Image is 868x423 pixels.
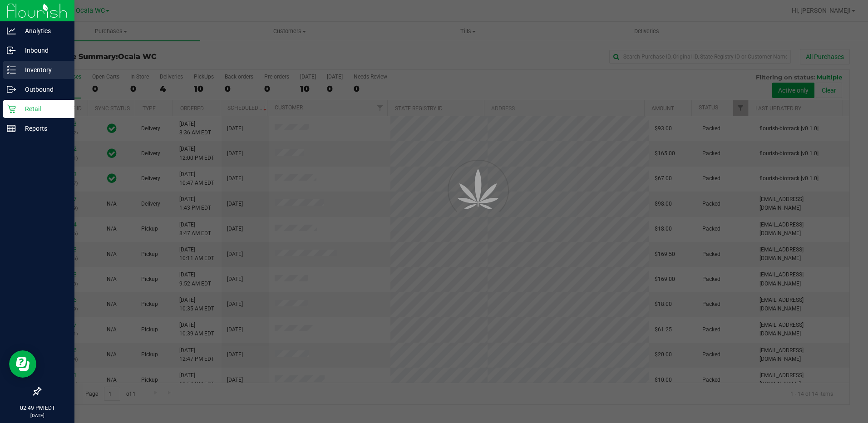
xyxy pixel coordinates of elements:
[7,85,16,94] inline-svg: Outbound
[16,123,70,134] p: Reports
[7,65,16,74] inline-svg: Inventory
[16,25,70,36] p: Analytics
[16,103,70,114] p: Retail
[16,64,70,75] p: Inventory
[9,350,36,378] iframe: Resource center
[7,26,16,35] inline-svg: Analytics
[7,124,16,133] inline-svg: Reports
[4,404,70,412] p: 02:49 PM EDT
[7,104,16,113] inline-svg: Retail
[4,412,70,419] p: [DATE]
[16,45,70,56] p: Inbound
[7,46,16,55] inline-svg: Inbound
[16,84,70,95] p: Outbound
